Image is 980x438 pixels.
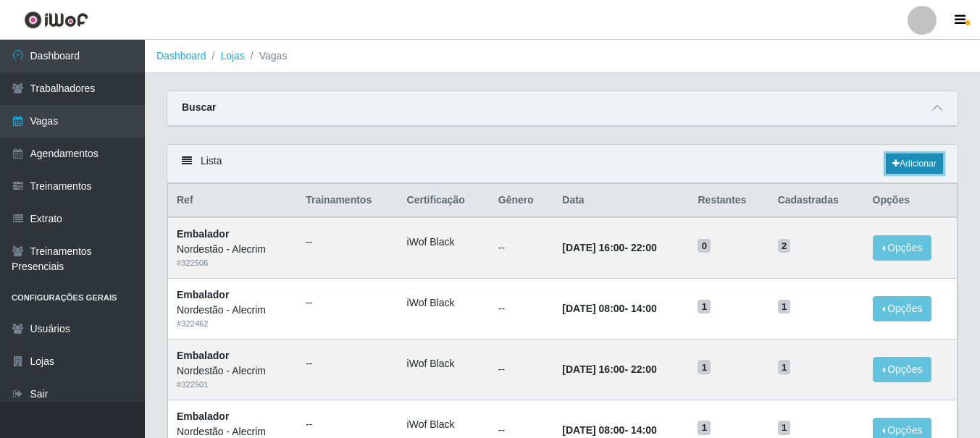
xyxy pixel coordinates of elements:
[873,235,932,261] button: Opções
[562,424,656,436] strong: -
[490,279,553,340] td: --
[631,363,657,375] time: 22:00
[631,303,657,314] time: 14:00
[689,184,768,218] th: Restantes
[177,350,229,361] strong: Embalador
[177,257,288,269] div: # 322506
[156,50,206,62] a: Dashboard
[306,295,389,311] ul: --
[769,184,864,218] th: Cadastradas
[562,242,624,253] time: [DATE] 16:00
[490,184,553,218] th: Gênero
[168,184,298,218] th: Ref
[873,296,932,321] button: Opções
[177,303,288,318] div: Nordestão - Alecrim
[562,363,656,375] strong: -
[631,424,657,436] time: 14:00
[220,50,244,62] a: Lojas
[886,153,943,174] a: Adicionar
[306,356,389,371] ul: --
[562,303,656,314] strong: -
[698,300,711,314] span: 1
[698,360,711,374] span: 1
[778,421,791,435] span: 1
[864,184,958,218] th: Opções
[698,421,711,435] span: 1
[631,242,657,253] time: 22:00
[245,49,288,64] li: Vagas
[490,217,553,278] td: --
[306,235,389,250] ul: --
[562,242,656,253] strong: -
[778,239,791,253] span: 2
[177,242,288,257] div: Nordestão - Alecrim
[490,339,553,400] td: --
[177,228,229,240] strong: Embalador
[177,379,288,391] div: # 322501
[562,303,624,314] time: [DATE] 08:00
[873,357,932,382] button: Opções
[407,356,481,371] li: iWof Black
[177,410,229,422] strong: Embalador
[407,295,481,311] li: iWof Black
[24,11,88,29] img: CoreUI Logo
[698,239,711,253] span: 0
[177,289,229,300] strong: Embalador
[778,300,791,314] span: 1
[306,417,389,432] ul: --
[562,424,624,436] time: [DATE] 08:00
[407,235,481,250] li: iWof Black
[778,360,791,374] span: 1
[553,184,689,218] th: Data
[167,145,958,183] div: Lista
[145,40,980,73] nav: breadcrumb
[562,363,624,375] time: [DATE] 16:00
[407,417,481,432] li: iWof Black
[398,184,490,218] th: Certificação
[177,318,288,330] div: # 322462
[177,363,288,379] div: Nordestão - Alecrim
[297,184,398,218] th: Trainamentos
[182,101,216,113] strong: Buscar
